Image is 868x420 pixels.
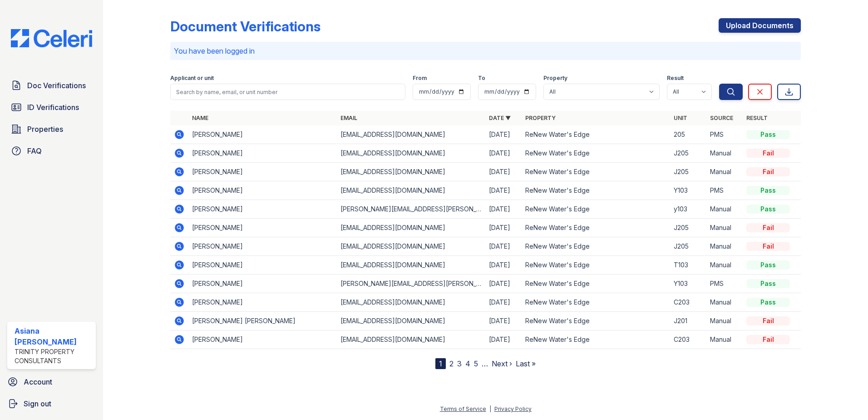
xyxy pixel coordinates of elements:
[24,398,51,409] span: Sign out
[340,115,357,121] a: Email
[337,275,485,293] td: [PERSON_NAME][EMAIL_ADDRESS][PERSON_NAME][PERSON_NAME][DOMAIN_NAME]
[188,256,337,275] td: [PERSON_NAME]
[706,237,743,256] td: Manual
[522,330,670,349] td: ReNew Water's Edge
[174,45,797,56] p: You have been logged in
[15,325,92,347] div: Asiana [PERSON_NAME]
[188,163,337,181] td: [PERSON_NAME]
[337,163,485,181] td: [EMAIL_ADDRESS][DOMAIN_NAME]
[489,115,511,121] a: Date ▼
[522,181,670,200] td: ReNew Water's Edge
[465,359,470,368] a: 4
[670,293,706,312] td: C203
[706,125,743,144] td: PMS
[522,256,670,275] td: ReNew Water's Edge
[522,293,670,312] td: ReNew Water's Edge
[485,293,522,312] td: [DATE]
[746,149,790,158] div: Fail
[449,359,454,368] a: 2
[188,144,337,163] td: [PERSON_NAME]
[188,200,337,219] td: [PERSON_NAME]
[4,373,99,391] a: Account
[670,312,706,330] td: J201
[188,237,337,256] td: [PERSON_NAME]
[706,293,743,312] td: Manual
[489,405,491,412] div: |
[337,181,485,200] td: [EMAIL_ADDRESS][DOMAIN_NAME]
[746,279,790,288] div: Pass
[4,29,99,47] img: CE_Logo_Blue-a8612792a0a2168367f1c8372b55b34899dd931a85d93a1a3d3e32e68fde9ad4.png
[522,237,670,256] td: ReNew Water's Edge
[482,358,488,369] span: …
[337,125,485,144] td: [EMAIL_ADDRESS][DOMAIN_NAME]
[706,144,743,163] td: Manual
[188,312,337,330] td: [PERSON_NAME] [PERSON_NAME]
[485,312,522,330] td: [DATE]
[516,359,536,368] a: Last »
[525,115,556,121] a: Property
[670,200,706,219] td: y103
[706,275,743,293] td: PMS
[7,98,96,116] a: ID Verifications
[670,125,706,144] td: 205
[192,115,208,121] a: Name
[188,219,337,237] td: [PERSON_NAME]
[746,223,790,232] div: Fail
[746,316,790,325] div: Fail
[337,144,485,163] td: [EMAIL_ADDRESS][DOMAIN_NAME]
[27,124,63,135] span: Properties
[670,181,706,200] td: Y103
[440,405,486,412] a: Terms of Service
[522,163,670,181] td: ReNew Water's Edge
[710,115,733,121] a: Source
[670,219,706,237] td: J205
[746,186,790,195] div: Pass
[27,145,42,156] span: FAQ
[170,18,321,35] div: Document Verifications
[7,76,96,95] a: Doc Verifications
[337,312,485,330] td: [EMAIL_ADDRESS][DOMAIN_NAME]
[746,130,790,139] div: Pass
[706,163,743,181] td: Manual
[706,256,743,275] td: Manual
[674,115,687,121] a: Unit
[706,330,743,349] td: Manual
[413,75,427,82] label: From
[522,144,670,163] td: ReNew Water's Edge
[746,298,790,307] div: Pass
[435,358,446,369] div: 1
[719,18,801,33] a: Upload Documents
[24,376,52,387] span: Account
[706,219,743,237] td: Manual
[485,256,522,275] td: [DATE]
[746,115,768,121] a: Result
[485,125,522,144] td: [DATE]
[337,237,485,256] td: [EMAIL_ADDRESS][DOMAIN_NAME]
[7,142,96,160] a: FAQ
[188,275,337,293] td: [PERSON_NAME]
[27,80,86,91] span: Doc Verifications
[492,359,512,368] a: Next ›
[4,395,99,413] a: Sign out
[522,200,670,219] td: ReNew Water's Edge
[478,75,485,82] label: To
[706,181,743,200] td: PMS
[7,120,96,138] a: Properties
[188,125,337,144] td: [PERSON_NAME]
[337,200,485,219] td: [PERSON_NAME][EMAIL_ADDRESS][PERSON_NAME][PERSON_NAME][DOMAIN_NAME]
[337,256,485,275] td: [EMAIL_ADDRESS][DOMAIN_NAME]
[522,219,670,237] td: ReNew Water's Edge
[485,330,522,349] td: [DATE]
[706,200,743,219] td: Manual
[337,330,485,349] td: [EMAIL_ADDRESS][DOMAIN_NAME]
[337,219,485,237] td: [EMAIL_ADDRESS][DOMAIN_NAME]
[746,205,790,214] div: Pass
[670,163,706,181] td: J205
[670,275,706,293] td: Y103
[670,256,706,275] td: T103
[522,125,670,144] td: ReNew Water's Edge
[485,275,522,293] td: [DATE]
[670,330,706,349] td: C203
[522,275,670,293] td: ReNew Water's Edge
